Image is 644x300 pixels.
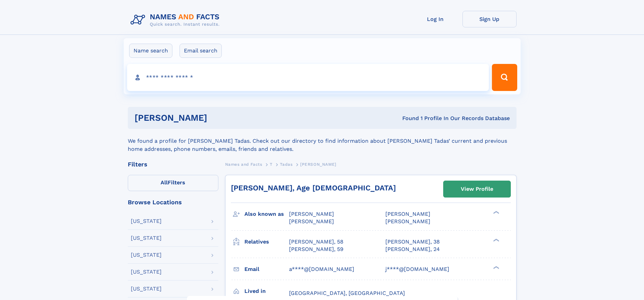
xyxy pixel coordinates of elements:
[127,64,489,91] input: search input
[385,246,440,253] a: [PERSON_NAME], 24
[180,44,222,58] label: Email search
[280,162,292,167] span: Tadas
[131,252,162,258] div: [US_STATE]
[492,210,500,215] div: ❯
[128,11,225,29] img: Logo Names and Facts
[225,160,262,168] a: Names and Facts
[131,269,162,275] div: [US_STATE]
[461,181,493,197] div: View Profile
[300,162,336,167] span: [PERSON_NAME]
[128,129,517,153] div: We found a profile for [PERSON_NAME] Tadas. Check out our directory to find information about [PE...
[244,208,289,220] h3: Also known as
[492,238,500,242] div: ❯
[128,199,218,205] div: Browse Locations
[128,161,218,167] div: Filters
[161,179,168,186] span: All
[289,211,334,217] span: [PERSON_NAME]
[231,184,396,192] a: [PERSON_NAME], Age [DEMOGRAPHIC_DATA]
[131,218,162,224] div: [US_STATE]
[244,285,289,297] h3: Lived in
[131,235,162,241] div: [US_STATE]
[492,265,500,270] div: ❯
[385,211,430,217] span: [PERSON_NAME]
[492,64,517,91] button: Search Button
[270,162,272,167] span: T
[289,246,343,253] a: [PERSON_NAME], 59
[244,263,289,275] h3: Email
[270,160,272,168] a: T
[462,11,517,27] a: Sign Up
[305,115,510,122] div: Found 1 Profile In Our Records Database
[444,181,510,197] a: View Profile
[128,175,218,191] label: Filters
[244,236,289,248] h3: Relatives
[135,114,305,122] h1: [PERSON_NAME]
[408,11,462,27] a: Log In
[289,290,405,296] span: [GEOGRAPHIC_DATA], [GEOGRAPHIC_DATA]
[289,218,334,225] span: [PERSON_NAME]
[131,286,162,292] div: [US_STATE]
[280,160,292,168] a: Tadas
[385,238,440,246] a: [PERSON_NAME], 38
[385,218,430,225] span: [PERSON_NAME]
[129,44,172,58] label: Name search
[289,238,343,246] a: [PERSON_NAME], 58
